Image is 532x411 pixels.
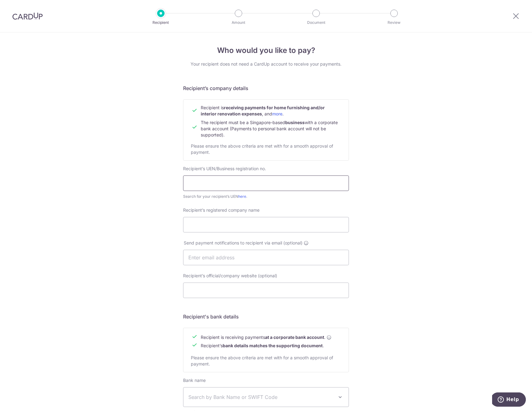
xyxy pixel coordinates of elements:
[183,193,349,200] div: Search for your recipient’s UEN .
[201,105,325,116] span: Recipient is , and .
[265,334,324,340] b: at a corporate bank account
[183,273,277,279] label: Recipient’s official/company website (optional)
[183,207,260,213] span: Recipient’s registered company name
[201,343,324,348] span: Recipient’s .
[223,343,323,348] b: bank details matches the supporting document
[293,19,339,26] p: Document
[216,19,261,26] p: Amount
[183,61,349,67] div: Your recipient does not need a CardUp account to receive your payments.
[188,393,334,401] span: Search by Bank Name or SWIFT Code
[201,120,338,137] span: The recipient must be a Singapore-based with a corporate bank account (Payments to personal bank ...
[138,19,184,26] p: Recipient
[191,143,333,155] span: Please ensure the above criteria are met with for a smooth approval of payment.
[14,4,27,10] span: Help
[183,313,349,320] h5: Recipient's bank details
[183,250,349,265] input: Enter email address
[191,355,333,366] span: Please ensure the above criteria are met with for a smooth approval of payment.
[183,166,266,171] span: Recipient’s UEN/Business registration no.
[183,45,349,56] h4: Who would you like to pay?
[201,334,332,340] span: Recipient is receiving payments .
[272,111,282,116] a: more
[183,377,206,383] label: Bank name
[285,120,305,125] b: business
[183,84,349,92] h5: Recipient’s company details
[371,19,417,26] p: Review
[12,12,43,20] img: CardUp
[184,240,302,246] span: Send payment notifications to recipient via email (optional)
[201,105,325,116] b: receiving payments for home furnishing and/or interior renovation expenses
[238,194,246,199] a: here
[492,392,526,408] iframe: Opens a widget where you can find more information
